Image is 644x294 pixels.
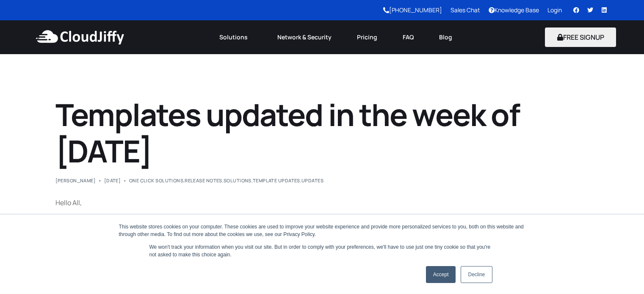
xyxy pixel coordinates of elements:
[55,96,589,170] h1: Templates updated in the week of [DATE]
[451,6,480,14] a: Sales Chat
[224,177,252,184] a: Solutions
[545,33,616,42] a: FREE SIGNUP
[344,28,390,47] a: Pricing
[149,243,495,258] p: We won't track your information when you visit our site. But in order to comply with your prefere...
[129,177,183,184] a: One Click Solutions
[545,27,616,47] button: FREE SIGNUP
[55,196,589,209] p: Hello All,
[119,223,525,238] div: This website stores cookies on your computer. These cookies are used to improve your website expe...
[383,6,442,14] a: [PHONE_NUMBER]
[253,177,300,184] a: Template Updates
[390,28,426,47] a: FAQ
[426,266,456,283] a: Accept
[129,178,323,183] div: , , , ,
[185,177,222,184] a: Release Notes
[265,28,344,47] a: Network & Security
[426,28,465,47] a: Blog
[55,177,96,184] a: [PERSON_NAME]
[104,178,121,183] span: [DATE]
[301,177,323,184] a: Updates
[461,266,492,283] a: Decline
[207,28,265,47] a: Solutions
[489,6,539,14] a: Knowledge Base
[547,6,562,14] a: Login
